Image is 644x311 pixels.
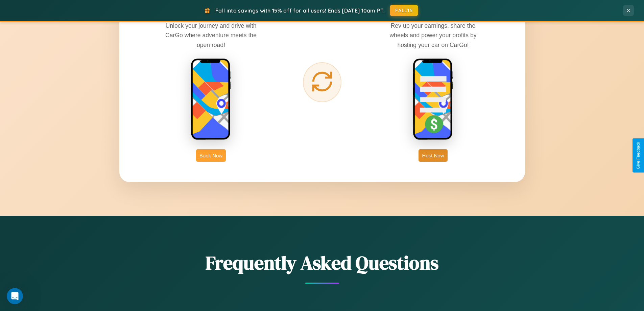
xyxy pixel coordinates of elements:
button: FALL15 [390,5,418,16]
img: rent phone [191,58,231,141]
img: host phone [413,58,453,141]
span: Fall into savings with 15% off for all users! Ends [DATE] 10am PT. [215,7,385,14]
p: Rev up your earnings, share the wheels and power your profits by hosting your car on CarGo! [382,21,484,49]
div: Give Feedback [636,142,641,169]
h2: Frequently Asked Questions [119,250,525,276]
iframe: Intercom live chat [7,288,23,304]
button: Host Now [419,149,447,162]
p: Unlock your journey and drive with CarGo where adventure meets the open road! [160,21,262,49]
button: Book Now [196,149,226,162]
